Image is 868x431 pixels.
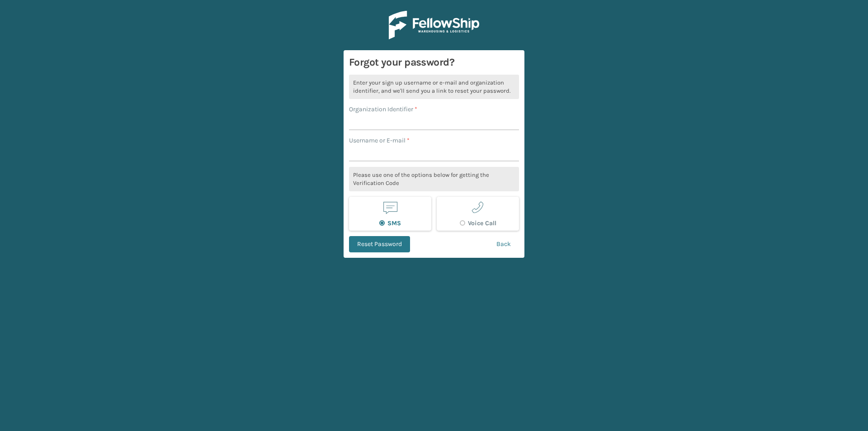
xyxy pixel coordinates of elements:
p: Please use one of the options below for getting the Verification Code [349,167,519,191]
label: Organization Identifier [349,104,417,114]
h3: Forgot your password? [349,56,519,69]
label: SMS [379,219,401,227]
p: Enter your sign up username or e-mail and organization identifier, and we'll send you a link to r... [349,75,519,99]
label: Voice Call [460,219,496,227]
a: Back [488,236,519,252]
label: Username or E-mail [349,136,410,145]
img: Logo [389,11,479,39]
button: Reset Password [349,236,410,252]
